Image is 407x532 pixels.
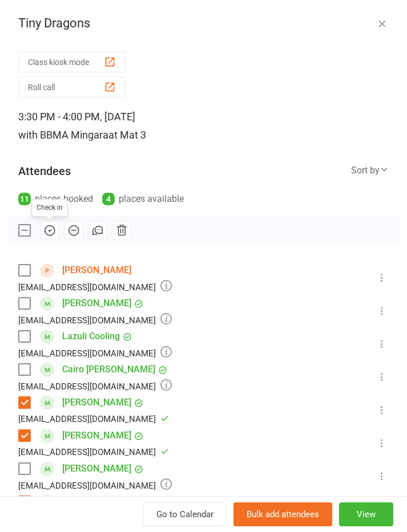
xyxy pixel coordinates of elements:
[18,108,389,144] div: 3:30 PM - 4:00 PM, [DATE]
[62,460,131,478] a: [PERSON_NAME]
[62,261,131,279] a: [PERSON_NAME]
[102,191,184,207] div: places available
[18,129,108,141] span: with BBMA Mingara
[31,199,68,217] div: Check in
[143,502,227,526] a: Go to Calendar
[18,312,172,327] div: [EMAIL_ADDRESS][DOMAIN_NAME]
[62,427,131,445] a: [PERSON_NAME]
[62,393,131,412] a: [PERSON_NAME]
[18,478,172,493] div: [EMAIL_ADDRESS][DOMAIN_NAME]
[351,163,389,178] div: Sort by
[62,360,155,379] a: Cairo [PERSON_NAME]
[18,193,31,205] div: 11
[18,191,93,207] div: places booked
[18,279,172,294] div: [EMAIL_ADDRESS][DOMAIN_NAME]
[62,493,131,511] a: [PERSON_NAME]
[18,163,71,179] div: Attendees
[339,502,393,526] button: View
[18,51,126,72] button: Class kiosk mode
[102,193,115,205] div: 4
[62,327,120,346] a: Lazuli Cooling
[18,76,126,98] button: Roll call
[18,412,169,427] div: [EMAIL_ADDRESS][DOMAIN_NAME]
[233,502,332,526] button: Bulk add attendees
[18,346,172,360] div: [EMAIL_ADDRESS][DOMAIN_NAME]
[108,129,146,141] span: at Mat 3
[18,379,172,393] div: [EMAIL_ADDRESS][DOMAIN_NAME]
[18,445,169,460] div: [EMAIL_ADDRESS][DOMAIN_NAME]
[62,294,131,312] a: [PERSON_NAME]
